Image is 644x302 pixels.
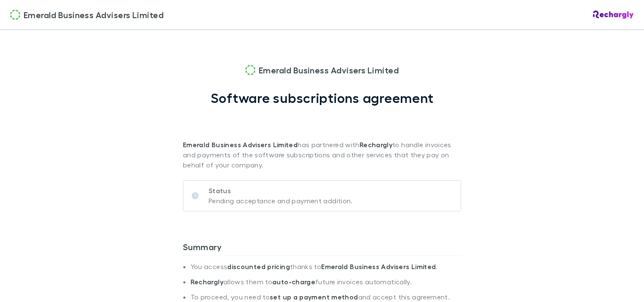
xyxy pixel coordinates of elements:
[321,262,436,271] strong: Emerald Business Advisers Limited
[272,278,315,286] strong: auto-charge
[10,10,20,20] img: Emerald Business Advisers Limited's Logo
[191,278,223,286] strong: Rechargly
[24,8,164,21] span: Emerald Business Advisers Limited
[360,140,392,149] strong: Rechargly
[183,242,461,255] h3: Summary
[183,140,298,149] strong: Emerald Business Advisers Limited
[211,90,434,106] h1: Software subscriptions agreement
[191,262,461,278] li: You access thanks to .
[191,278,461,293] li: allows them to future invoices automatically.
[183,106,461,170] p: has partnered with to handle invoices and payments of the software subscriptions and other servic...
[245,65,255,75] img: Emerald Business Advisers Limited's Logo
[227,262,290,271] strong: discounted pricing
[209,186,353,196] p: Status
[593,11,634,19] img: Rechargly Logo
[270,293,358,301] strong: set up a payment method
[209,196,353,206] p: Pending acceptance and payment addition.
[259,64,399,76] span: Emerald Business Advisers Limited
